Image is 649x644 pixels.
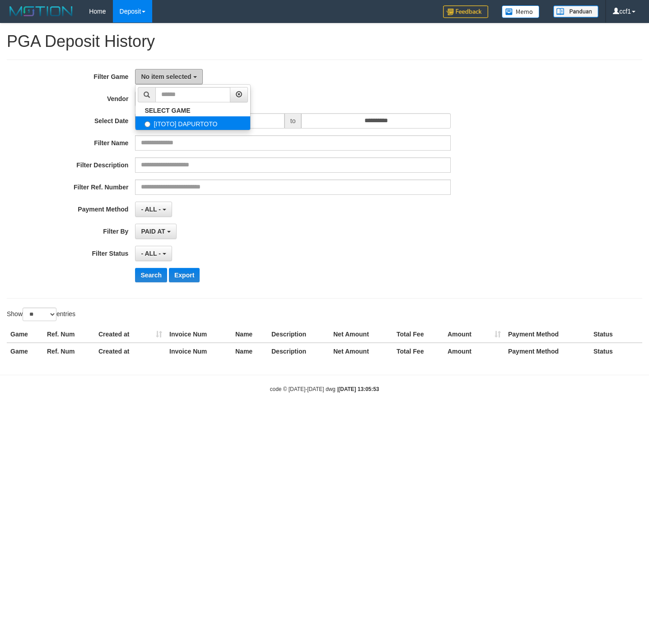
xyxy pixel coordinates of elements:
[268,326,330,343] th: Description
[443,5,488,18] img: Feedback.jpg
[330,343,393,359] th: Net Amount
[268,343,330,359] th: Description
[166,343,232,359] th: Invoice Num
[135,69,202,84] button: No item selected
[145,121,150,127] input: [ITOTO] DAPURTOTO
[43,326,95,343] th: Ref. Num
[504,343,590,359] th: Payment Method
[135,224,176,239] button: PAID AT
[444,326,504,343] th: Amount
[232,343,268,359] th: Name
[141,250,161,257] span: - ALL -
[135,105,250,116] a: SELECT GAME
[7,5,75,18] img: MOTION_logo.png
[141,206,161,213] span: - ALL -
[338,386,379,392] strong: [DATE] 13:05:53
[7,326,43,343] th: Game
[95,343,166,359] th: Created at
[393,343,444,359] th: Total Fee
[393,326,444,343] th: Total Fee
[553,5,598,18] img: panduan.png
[504,326,590,343] th: Payment Method
[141,73,191,80] span: No item selected
[166,326,232,343] th: Invoice Num
[232,326,268,343] th: Name
[95,326,166,343] th: Created at
[145,107,190,114] b: SELECT GAME
[7,32,642,51] h1: PGA Deposit History
[502,5,540,18] img: Button%20Memo.svg
[330,326,393,343] th: Net Amount
[590,326,642,343] th: Status
[23,308,56,321] select: Showentries
[169,268,200,282] button: Export
[444,343,504,359] th: Amount
[43,343,95,359] th: Ref. Num
[135,268,167,282] button: Search
[7,308,75,321] label: Show entries
[135,116,250,130] label: [ITOTO] DAPURTOTO
[270,386,379,392] small: code © [DATE]-[DATE] dwg |
[135,246,172,261] button: - ALL -
[7,343,43,359] th: Game
[285,113,302,129] span: to
[590,343,642,359] th: Status
[135,202,172,217] button: - ALL -
[141,228,165,235] span: PAID AT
